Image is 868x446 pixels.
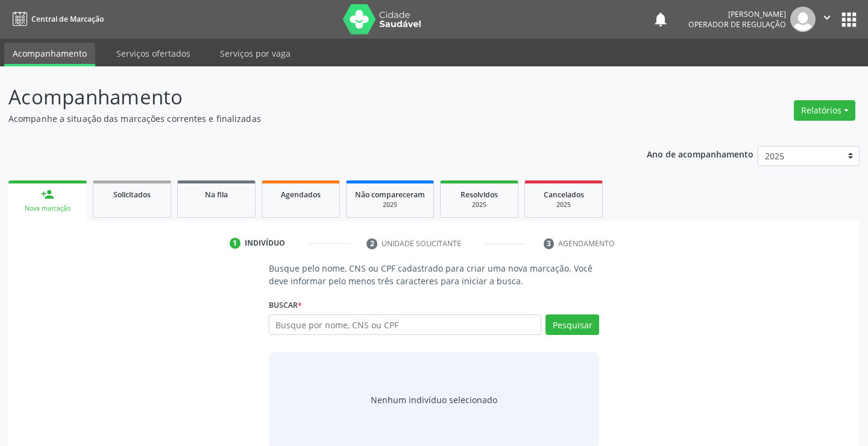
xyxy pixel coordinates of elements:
[17,204,78,213] div: Nova marcação
[281,190,321,200] span: Agendados
[355,190,425,200] span: Não compareceram
[269,296,302,314] label: Buscar
[461,190,498,200] span: Resolvidos
[212,43,299,64] a: Serviços por vaga
[41,188,54,201] div: person_add
[371,393,497,406] div: Nenhum indivíduo selecionado
[688,19,786,30] span: Operador de regulação
[355,200,425,209] div: 2025
[816,7,838,32] button: 
[790,7,816,32] img: img
[269,262,600,287] p: Busque pelo nome, CNS ou CPF cadastrado para criar uma nova marcação. Você deve informar pelo men...
[8,82,604,112] p: Acompanhamento
[647,146,753,161] p: Ano de acompanhamento
[794,100,855,121] button: Relatórios
[449,200,509,209] div: 2025
[245,238,285,249] div: Indivíduo
[820,11,834,24] i: 
[688,9,786,19] div: [PERSON_NAME]
[269,314,542,335] input: Busque por nome, CNS ou CPF
[652,11,669,28] button: notifications
[8,112,604,125] p: Acompanhe a situação das marcações correntes e finalizadas
[533,200,594,209] div: 2025
[31,14,104,24] span: Central de Marcação
[113,190,151,200] span: Solicitados
[205,190,228,200] span: Na fila
[108,43,199,64] a: Serviços ofertados
[544,190,584,200] span: Cancelados
[8,9,104,29] a: Central de Marcação
[230,238,241,249] div: 1
[4,43,95,66] a: Acompanhamento
[546,314,599,335] button: Pesquisar
[838,9,860,30] button: apps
